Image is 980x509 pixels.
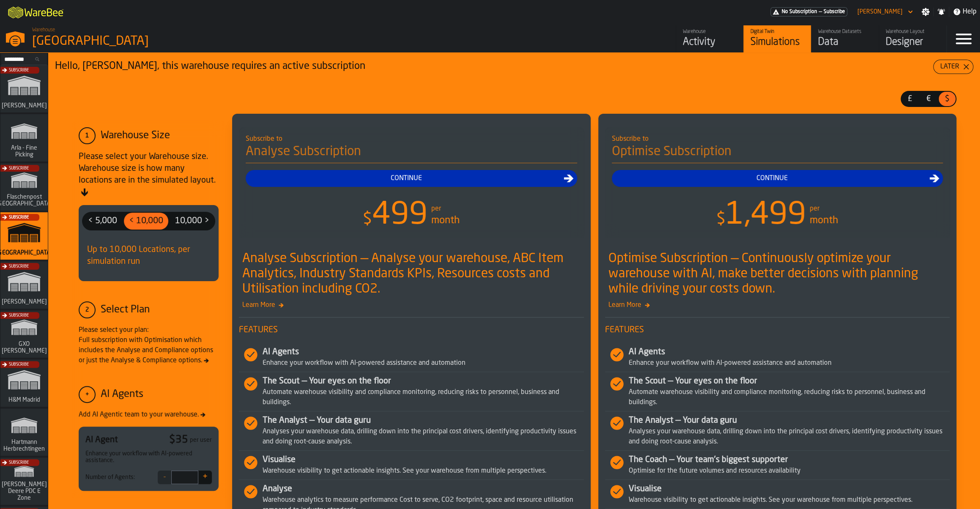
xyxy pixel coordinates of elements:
[810,214,838,227] div: month
[949,7,980,17] label: button-toggle-Help
[818,36,872,49] div: Data
[85,434,118,446] div: AI Agent
[79,386,96,403] div: +
[629,375,950,387] div: The Scout — Your eyes on the floor
[363,211,372,228] span: $
[198,471,212,484] button: +
[676,25,743,52] a: link-to-/wh/i/b5402f52-ce28-4f27-b3d4-5c6d76174849/feed/
[608,251,950,297] div: Optimise Subscription — Continuously optimize your warehouse with AI, make better decisions with ...
[242,251,584,297] div: Analyse Subscription — Analyse your warehouse, ABC Item Analytics, Industry Standards KPIs, Resou...
[190,437,212,443] div: per user
[126,214,167,228] span: < 10,000
[933,60,973,74] button: button-Later
[101,388,143,401] div: AI Agents
[0,310,48,359] a: link-to-/wh/i/baca6aa3-d1fc-43c0-a604-2a1c9d5db74d/simulations
[169,212,215,230] label: button-switch-multi-10,000 >
[782,9,817,15] span: No Subscription
[963,7,977,17] span: Help
[2,439,47,452] span: Hartmann Herbrechtingen
[629,466,950,476] div: Optimise for the future volumes and resources availability
[922,93,935,104] span: €
[79,325,219,366] div: Please select your plan: Full subscription with Optimisation which includes the Analyse and Compl...
[612,134,943,144] div: Subscribe to
[170,213,214,230] div: thumb
[169,433,188,447] div: $ 35
[770,7,847,16] div: Menu Subscription
[431,214,460,227] div: month
[263,483,584,495] div: Analyse
[263,358,584,368] div: Enhance your workflow with AI-powered assistance and automation
[629,454,950,466] div: The Coach — Your team's biggest supporter
[101,303,150,317] div: Select Plan
[239,324,584,336] span: Features
[239,300,584,310] span: Learn More
[750,36,804,49] div: Simulations
[82,237,215,274] div: Up to 10,000 Locations, per simulation run
[9,166,29,171] span: Subscribe
[79,410,219,420] div: Add AI Agentic team to your warehouse.
[629,346,950,358] div: AI Agents
[612,170,943,187] button: button-Continue
[605,324,950,336] span: Features
[123,212,169,230] label: button-switch-multi-< 10,000
[940,93,954,104] span: $
[857,8,903,15] div: DropdownMenuValue-Sebastian Petruch Petruch
[0,261,48,310] a: link-to-/wh/i/1653e8cc-126b-480f-9c47-e01e76aa4a88/simulations
[9,362,29,367] span: Subscribe
[819,9,822,15] span: —
[263,387,584,408] div: Automate warehouse visibility and compliance monitoring, reducing risks to personnel, business an...
[0,114,48,163] a: link-to-/wh/i/48cbecf7-1ea2-4bc9-a439-03d5b66e1a58/simulations
[920,92,937,106] div: thumb
[79,301,96,318] div: 2
[629,495,950,505] div: Warehouse visibility to get actionable insights. See your warehouse from multiple perspectives.
[770,7,847,16] a: link-to-/wh/i/b5402f52-ce28-4f27-b3d4-5c6d76174849/pricing/
[101,129,170,142] div: Warehouse Size
[886,29,939,35] div: Warehouse Layout
[9,68,29,73] span: Subscribe
[629,415,950,427] div: The Analyst — Your data guru
[263,466,584,476] div: Warehouse visibility to get actionable insights. See your warehouse from multiple perspectives.
[82,212,123,230] label: button-switch-multi-< 5,000
[939,92,955,106] div: thumb
[246,170,577,187] button: button-Continue
[32,34,260,49] div: [GEOGRAPHIC_DATA]
[903,93,917,104] span: £
[263,427,584,447] div: Analyses your warehouse data, drilling down into the principal cost drivers, identifying producti...
[0,65,48,114] a: link-to-/wh/i/72fe6713-8242-4c3c-8adf-5d67388ea6d5/simulations
[725,200,806,231] span: 1,499
[612,144,943,163] h4: Optimise Subscription
[629,358,950,368] div: Enhance your workflow with AI-powered assistance and automation
[901,92,918,106] div: thumb
[85,214,120,228] span: < 5,000
[263,346,584,358] div: AI Agents
[933,8,949,16] label: button-toggle-Notifications
[83,213,122,230] div: thumb
[901,91,919,107] label: button-switch-multi-£
[605,300,950,310] span: Learn More
[32,27,55,33] span: Warehouse
[172,214,213,228] span: 10,000 >
[0,163,48,212] a: link-to-/wh/i/a0d9589e-ccad-4b62-b3a5-e9442830ef7e/simulations
[716,211,725,228] span: $
[629,483,950,495] div: Visualise
[9,264,29,269] span: Subscribe
[55,60,933,73] div: Hello, [PERSON_NAME], this warehouse requires an active subscription
[937,62,963,72] div: Later
[85,474,135,481] div: Number of Agents:
[79,127,96,144] div: 1
[811,25,879,52] a: link-to-/wh/i/b5402f52-ce28-4f27-b3d4-5c6d76174849/data
[886,36,939,49] div: Designer
[158,471,171,484] button: -
[818,29,872,35] div: Warehouse Datasets
[824,9,845,15] span: Subscribe
[683,29,736,35] div: Warehouse
[810,204,819,214] div: per
[246,134,577,144] div: Subscribe to
[263,415,584,427] div: The Analyst — Your data guru
[683,36,736,49] div: Activity
[263,454,584,466] div: Visualise
[0,457,48,506] a: link-to-/wh/i/9d85c013-26f4-4c06-9c7d-6d35b33af13a/simulations
[124,213,168,230] div: thumb
[743,25,811,52] a: link-to-/wh/i/b5402f52-ce28-4f27-b3d4-5c6d76174849/simulations
[615,173,930,183] div: Continue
